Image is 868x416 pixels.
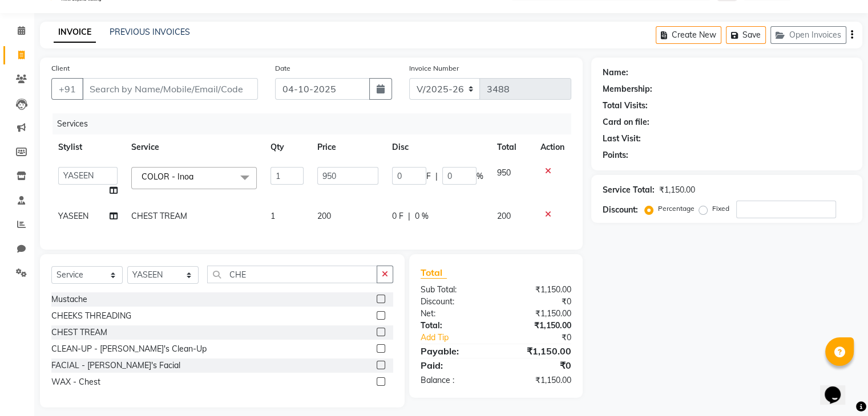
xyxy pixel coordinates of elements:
[271,211,275,221] span: 1
[207,266,377,283] input: Search or Scan
[51,78,83,100] button: +91
[415,210,429,222] span: 0 %
[264,134,310,160] th: Qty
[658,203,695,214] label: Percentage
[409,63,459,74] label: Invoice Number
[770,26,846,44] button: Open Invoices
[435,170,438,182] span: |
[496,296,580,308] div: ₹0
[412,374,496,386] div: Balance :
[385,134,490,160] th: Disc
[58,211,88,221] span: YASEEN
[726,26,766,44] button: Save
[510,332,579,344] div: ₹0
[142,172,193,182] span: COLOR - Inoa
[421,267,447,279] span: Total
[820,370,857,405] iframe: chat widget
[51,310,131,322] div: CHEEKS THREADING
[124,134,264,160] th: Service
[490,134,533,160] th: Total
[51,134,124,160] th: Stylist
[275,63,290,74] label: Date
[110,27,190,37] a: PREVIOUS INVOICES
[53,113,580,134] div: Services
[392,210,403,222] span: 0 F
[497,168,511,178] span: 950
[497,211,511,221] span: 200
[51,376,100,388] div: WAX - Chest
[412,344,496,358] div: Payable:
[496,374,580,386] div: ₹1,150.00
[712,203,729,214] label: Fixed
[412,296,496,308] div: Discount:
[51,63,70,74] label: Client
[659,184,695,196] div: ₹1,150.00
[426,170,431,182] span: F
[496,308,580,320] div: ₹1,150.00
[412,284,496,296] div: Sub Total:
[496,320,580,332] div: ₹1,150.00
[412,320,496,332] div: Total:
[534,134,571,160] th: Action
[603,83,652,95] div: Membership:
[603,67,628,79] div: Name:
[496,358,580,372] div: ₹0
[603,184,655,196] div: Service Total:
[412,358,496,372] div: Paid:
[603,149,628,161] div: Points:
[131,211,187,221] span: CHEST TREAM
[496,284,580,296] div: ₹1,150.00
[603,116,649,128] div: Card on file:
[82,78,258,100] input: Search by Name/Mobile/Email/Code
[477,170,483,182] span: %
[603,133,641,145] div: Last Visit:
[51,293,87,305] div: Mustache
[408,210,410,222] span: |
[51,343,207,355] div: CLEAN-UP - [PERSON_NAME]'s Clean-Up
[317,211,331,221] span: 200
[603,204,638,216] div: Discount:
[412,308,496,320] div: Net:
[412,332,510,344] a: Add Tip
[51,327,107,338] div: CHEST TREAM
[51,360,180,372] div: FACIAL - [PERSON_NAME]'s Facial
[496,344,580,358] div: ₹1,150.00
[310,134,386,160] th: Price
[603,100,648,112] div: Total Visits:
[193,172,199,182] a: x
[656,26,721,44] button: Create New
[54,22,96,43] a: INVOICE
